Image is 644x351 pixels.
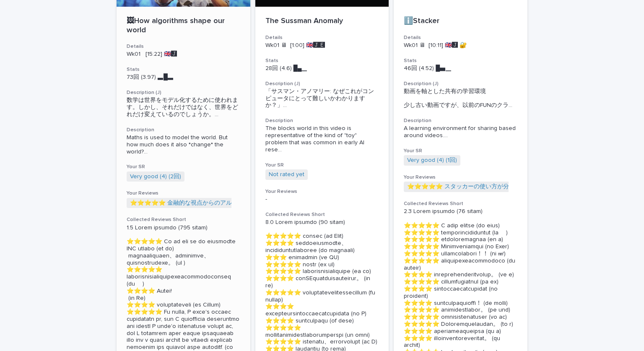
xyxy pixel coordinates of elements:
span: A learning environment for sharing based around videos. ... [404,125,517,139]
div: 「サスマン・アノマリー: なぜこれがコンピュータにとって難しいかわかりますか？」 この動画に登場するブロックの世界は、初期のAI研究でよく見られた「おもちゃ」のように身近な問題の代表です。 サス... [265,88,379,109]
p: 🖼How algorithms shape our world [127,17,240,35]
p: Wk01 [15:22] 🇬🇧🅹️ [127,51,240,58]
div: A learning environment for sharing based around videos. The video is a little old, and you can se... [404,125,517,139]
a: Very good (4) (2回) [130,173,181,180]
h3: Collected Reviews Short [265,211,379,218]
p: Wk01 🖥 [10:11] 🇬🇧🅹️ 🔐 [404,42,517,49]
h3: Description (J) [265,81,379,87]
h3: Your SR [127,164,240,170]
p: 46回 (4.52) █▅▁ [404,65,517,72]
a: ⭐️⭐️⭐️⭐️⭐️ 金融的な視点からのアルゴリズムは新鮮で面白かった。お掃除ロボットでもアルゴリズムが個体によって全然違うことも興味深かった。 (by [PERSON_NAME]) [130,200,584,207]
h3: Stats [404,57,517,64]
h3: Stats [127,66,240,73]
p: 73回 (3.97) ▃█▃ [127,74,240,81]
h3: Stats [265,57,379,64]
span: Maths is used to model the world. But how much does it also *change* the world? ... [127,134,240,155]
h3: Description [404,117,517,124]
h3: Collected Reviews Short [404,200,517,207]
p: The Sussman Anomaly [265,17,379,26]
h3: Description [265,117,379,124]
h3: Your Reviews [265,188,379,195]
h3: Details [404,34,517,41]
p: Wk01 🖥 [1:00] 🇬🇧🅹️🅴️ [265,42,379,49]
span: The blocks world in this video is representative of the kind of "toy" problem that was common in ... [265,125,379,153]
h3: Description [127,127,240,133]
h3: Your SR [404,148,517,154]
div: 動画を軸とした共有の学習環境 少し古い動画ですが、以前のFUNのクラスシステム「manaba」をご覧いただけます。 0:00 Stackerを用いる理由 0:52 講義の検索方法 1:09 学習... [404,88,517,109]
h3: Description (J) [404,81,517,87]
div: 数学は世界をモデル化するために使われます。しかし、それだけではなく、世界をどれだけ変えているのでしょうか。 ブラックボックス」という言葉を耳にすることがありますが、これは実際には理解できない方法... [127,97,240,118]
h3: Your SR [265,162,379,169]
h3: Details [127,43,240,50]
span: 動画を軸とした共有の学習環境 少し古い動画ですが、以前のFUNのクラ ... [404,88,517,109]
div: Maths is used to model the world. But how much does it also *change* the world? You will hear the... [127,134,240,155]
h3: Your Reviews [127,190,240,197]
h3: Collected Reviews Short [127,216,240,223]
p: ℹ️Stacker [404,17,517,26]
p: 28回 (4.6) █▄▁ [265,65,379,72]
a: Not rated yet [269,171,304,178]
span: 数学は世界をモデル化するために使われます。しかし、それだけではなく、世界をどれだけ変えているのでしょうか。 ... [127,97,240,118]
a: Very good (4) (1回) [407,157,457,164]
p: - [265,196,379,203]
h3: Description (J) [127,89,240,96]
h3: Details [265,34,379,41]
h3: Your Reviews [404,174,517,181]
span: 「サスマン・アノマリー: なぜこれがコンピュータにとって難しいかわかりますか？」 ... [265,88,379,109]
